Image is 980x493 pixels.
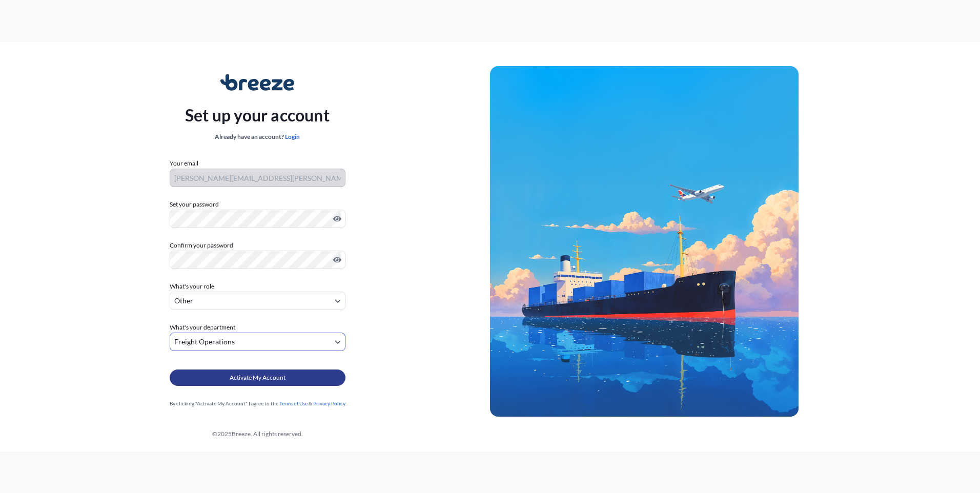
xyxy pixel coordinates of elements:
[170,169,345,187] input: Your email address
[230,373,285,383] span: Activate My Account
[285,133,300,140] a: Login
[220,74,295,91] img: Breeze
[174,296,193,306] span: Other
[170,240,345,251] label: Confirm your password
[170,292,345,310] button: Other
[170,333,345,351] button: Freight Operations
[185,103,330,128] p: Set up your account
[185,132,330,142] div: Already have an account?
[25,429,490,439] div: © 2025 Breeze. All rights reserved.
[170,369,345,386] button: Activate My Account
[170,199,345,210] label: Set your password
[490,66,799,417] img: Ship illustration
[313,400,345,406] a: Privacy Policy
[279,400,308,406] a: Terms of Use
[333,215,341,223] button: Show password
[170,158,198,169] label: Your email
[170,281,214,292] span: What's your role
[170,398,345,408] div: By clicking "Activate My Account" I agree to the &
[333,256,341,264] button: Show password
[174,337,235,347] span: Freight Operations
[170,322,235,333] span: What's your department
